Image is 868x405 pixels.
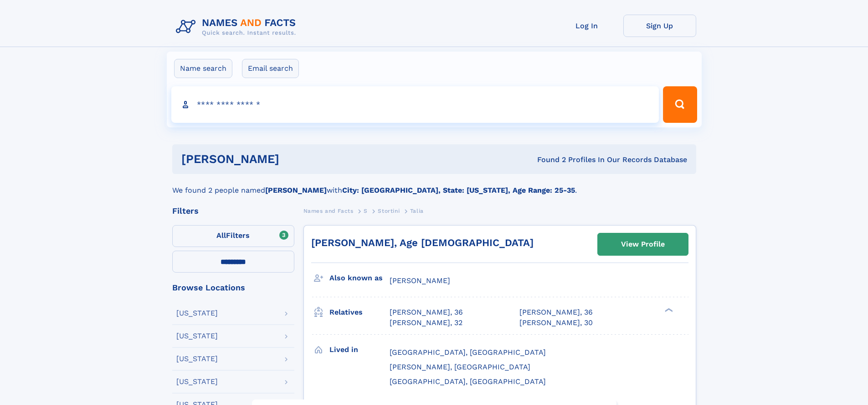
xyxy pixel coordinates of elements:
[176,355,218,363] div: [US_STATE]
[172,15,303,39] img: Logo Names and Facts
[550,15,623,37] a: Log In
[172,174,696,196] div: We found 2 people named with .
[663,86,697,123] button: Search Button
[390,318,462,328] a: [PERSON_NAME], 32
[378,205,400,216] a: Stortini
[621,234,665,255] div: View Profile
[364,208,368,214] span: S
[390,276,450,285] span: [PERSON_NAME]
[172,207,294,215] div: Filters
[216,231,226,240] span: All
[171,86,659,123] input: search input
[519,307,593,317] a: [PERSON_NAME], 36
[623,15,696,37] a: Sign Up
[364,205,368,216] a: S
[342,186,575,195] b: City: [GEOGRAPHIC_DATA], State: [US_STATE], Age Range: 25-35
[176,310,218,317] div: [US_STATE]
[176,378,218,385] div: [US_STATE]
[311,237,534,248] a: [PERSON_NAME], Age [DEMOGRAPHIC_DATA]
[329,342,390,358] h3: Lived in
[172,225,294,247] label: Filters
[663,307,673,313] div: ❯
[390,363,530,371] span: [PERSON_NAME], [GEOGRAPHIC_DATA]
[329,270,390,286] h3: Also known as
[242,59,299,78] label: Email search
[329,305,390,320] h3: Relatives
[519,318,593,328] a: [PERSON_NAME], 30
[172,284,294,292] div: Browse Locations
[390,307,463,317] a: [PERSON_NAME], 36
[181,153,408,165] h1: [PERSON_NAME]
[378,208,400,214] span: Stortini
[390,377,546,386] span: [GEOGRAPHIC_DATA], [GEOGRAPHIC_DATA]
[390,348,546,357] span: [GEOGRAPHIC_DATA], [GEOGRAPHIC_DATA]
[598,233,688,255] a: View Profile
[408,155,687,165] div: Found 2 Profiles In Our Records Database
[410,208,424,214] span: Talia
[303,205,354,216] a: Names and Facts
[176,332,218,340] div: [US_STATE]
[265,186,327,195] b: [PERSON_NAME]
[174,59,232,78] label: Name search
